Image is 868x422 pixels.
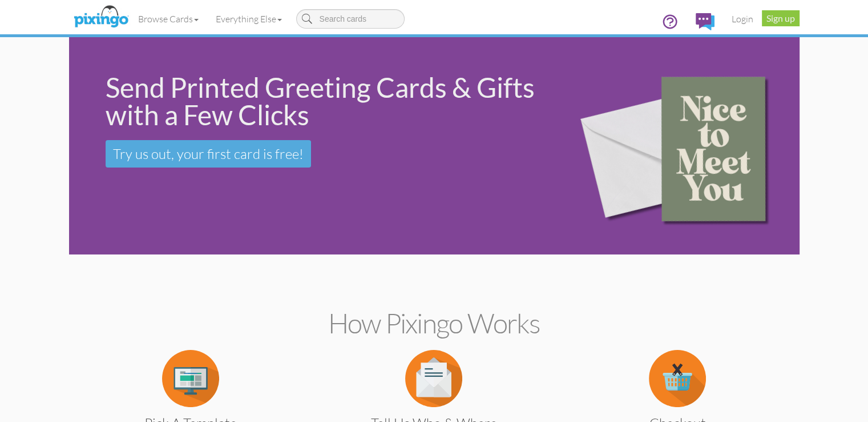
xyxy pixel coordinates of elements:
[130,5,207,33] a: Browse Cards
[562,40,796,252] img: 15b0954d-2d2f-43ee-8fdb-3167eb028af9.png
[296,9,405,29] input: Search cards
[207,5,290,33] a: Everything Else
[867,421,868,422] iframe: Chat
[71,3,131,31] img: pixingo logo
[106,140,311,168] a: Try us out, your first card is free!
[762,10,800,26] a: Sign up
[649,350,706,407] img: item.alt
[696,13,714,30] img: comments.svg
[113,145,304,162] span: Try us out, your first card is free!
[162,350,219,407] img: item.alt
[106,74,547,129] div: Send Printed Greeting Cards & Gifts with a Few Clicks
[405,350,462,407] img: item.alt
[89,308,780,339] h2: How Pixingo works
[723,5,762,33] a: Login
